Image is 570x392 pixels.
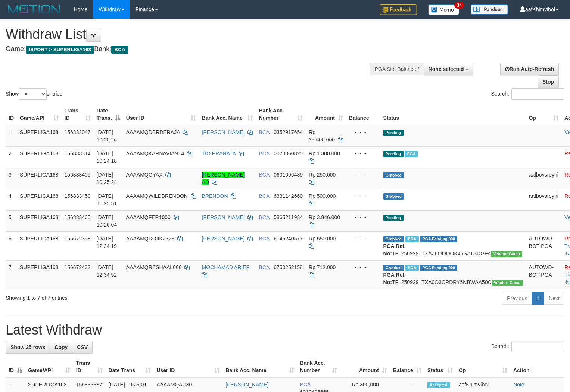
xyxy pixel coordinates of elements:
span: Rp 550.000 [309,236,336,242]
th: Bank Acc. Number: activate to sort column ascending [297,356,340,377]
td: SUPERLIGA168 [17,125,62,147]
span: Copy [54,344,68,350]
span: Copy 0601096489 to clipboard [274,172,303,178]
th: User ID: activate to sort column ascending [153,356,222,377]
span: BCA [111,46,128,54]
span: 156833047 [65,129,91,135]
th: Amount: activate to sort column ascending [306,104,346,125]
img: MOTION_logo.png [6,4,62,15]
th: Status [380,104,526,125]
span: Pending [383,130,404,136]
th: ID: activate to sort column descending [6,356,25,377]
a: Copy [50,341,72,354]
span: 156833450 [65,193,91,199]
span: Marked by aafsoycanthlai [405,265,418,271]
th: Game/API: activate to sort column ascending [25,356,73,377]
span: AAAAMQWILDBRENDON [126,193,188,199]
span: Vendor URL: https://trx31.1velocity.biz [492,280,523,286]
th: Date Trans.: activate to sort column ascending [106,356,154,377]
span: BCA [259,172,269,178]
span: Grabbed [383,193,404,200]
a: Run Auto-Refresh [500,63,559,75]
h4: Game: Bank: [6,46,373,53]
td: 6 [6,231,17,260]
div: - - - [349,171,377,178]
span: Copy 6750252158 to clipboard [274,264,303,270]
button: None selected [424,63,473,75]
span: Rp 3.846.000 [309,214,340,220]
span: 156833314 [65,150,91,156]
span: AAAAMQDERDERAJA [126,129,180,135]
td: 1 [6,125,17,147]
th: Amount: activate to sort column ascending [340,356,390,377]
td: 3 [6,168,17,189]
span: None selected [429,66,464,72]
a: [PERSON_NAME] [202,214,245,220]
th: Balance: activate to sort column ascending [390,356,424,377]
div: - - - [349,192,377,200]
span: PGA Pending [420,236,457,242]
th: Status: activate to sort column ascending [424,356,456,377]
a: Show 25 rows [6,341,50,354]
span: AAAAMQOYAX [126,172,163,178]
th: Balance [346,104,380,125]
div: - - - [349,235,377,242]
span: AAAAMQKARNAVIAN14 [126,150,184,156]
a: Stop [538,75,559,88]
td: 2 [6,146,17,168]
div: - - - [349,214,377,221]
h1: Withdraw List [6,27,373,42]
span: 156833405 [65,172,91,178]
span: Rp 250.000 [309,172,336,178]
span: 156672433 [65,264,91,270]
span: [DATE] 10:20:26 [97,129,117,143]
a: Next [544,292,564,305]
th: User ID: activate to sort column ascending [123,104,199,125]
a: TIO PRANATA [202,150,236,156]
span: Copy 6145240577 to clipboard [274,236,303,242]
td: 7 [6,260,17,289]
span: BCA [259,150,269,156]
td: aafbovsreyni [526,168,561,189]
span: PGA Pending [420,265,457,271]
img: panduan.png [471,4,508,15]
span: Grabbed [383,265,404,271]
th: Action [510,356,564,377]
span: Show 25 rows [10,344,45,350]
span: [DATE] 12:34:52 [97,264,117,278]
span: Rp 712.000 [309,264,336,270]
span: BCA [259,236,269,242]
span: Copy 0070060825 to clipboard [274,150,303,156]
td: 4 [6,189,17,210]
a: Previous [502,292,532,305]
span: [DATE] 12:34:19 [97,236,117,249]
a: [PERSON_NAME] [202,129,245,135]
span: Copy 6331142660 to clipboard [274,193,303,199]
span: BCA [300,382,311,388]
span: BCA [259,264,269,270]
div: - - - [349,150,377,157]
td: SUPERLIGA168 [17,189,62,210]
td: TF_250929_TXA0Q3CRDRY5NBWAA50C [380,260,526,289]
th: Op: activate to sort column ascending [456,356,510,377]
span: AAAAMQFER1000 [126,214,171,220]
span: BCA [259,214,269,220]
div: - - - [349,128,377,136]
span: Grabbed [383,172,404,178]
span: Grabbed [383,236,404,242]
th: Bank Acc. Name: activate to sort column ascending [222,356,297,377]
td: 5 [6,210,17,231]
a: 1 [532,292,544,305]
th: Date Trans.: activate to sort column descending [94,104,123,125]
span: ISPORT > SUPERLIGA168 [26,46,94,54]
label: Show entries [6,88,62,100]
img: Button%20Memo.svg [428,4,460,15]
td: SUPERLIGA168 [17,146,62,168]
a: [PERSON_NAME] [202,236,245,242]
span: 156672398 [65,236,91,242]
span: AAAAMQRESHAAL666 [126,264,182,270]
th: Game/API: activate to sort column ascending [17,104,62,125]
span: Rp 500.000 [309,193,336,199]
a: BRENDON [202,193,228,199]
span: [DATE] 10:25:51 [97,193,117,206]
